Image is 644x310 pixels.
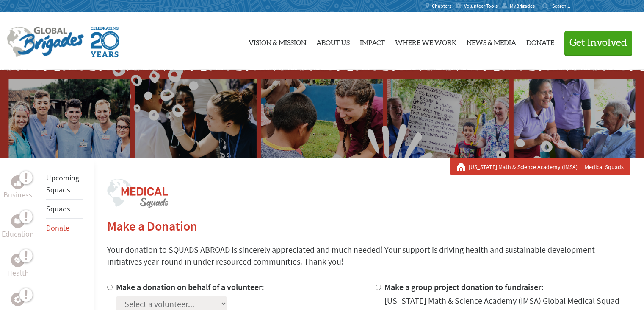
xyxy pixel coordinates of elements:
[46,204,70,214] a: Squads
[7,27,84,57] img: Global Brigades Logo
[46,169,83,200] li: Upcoming Squads
[14,218,21,224] img: Education
[11,293,25,306] div: STEM
[469,163,581,171] a: [US_STATE] Math & Science Academy (IMSA)
[46,173,79,194] a: Upcoming Squads
[2,228,34,240] p: Education
[457,163,624,171] div: Medical Squads
[7,254,29,279] a: HealthHealth
[11,175,25,189] div: Business
[2,214,34,240] a: EducationEducation
[116,282,264,292] label: Make a donation on behalf of a volunteer:
[3,175,32,201] a: BusinessBusiness
[11,254,25,267] div: Health
[552,3,576,9] input: Search...
[384,282,544,292] label: Make a group project donation to fundraiser:
[46,200,83,219] li: Squads
[14,257,21,263] img: Health
[14,296,21,303] img: STEM
[526,19,554,63] a: Donate
[107,218,630,234] h2: Make a Donation
[467,19,516,63] a: News & Media
[432,3,451,9] span: Chapters
[249,19,306,63] a: Vision & Mission
[3,189,32,201] p: Business
[107,179,168,208] img: logo-medical-squads.png
[395,19,456,63] a: Where We Work
[7,267,29,279] p: Health
[46,223,69,233] a: Donate
[316,19,350,63] a: About Us
[107,244,630,268] p: Your donation to SQUADS ABROAD is sincerely appreciated and much needed! Your support is driving ...
[91,27,119,57] img: Global Brigades Celebrating 20 Years
[11,214,25,228] div: Education
[564,31,632,55] button: Get Involved
[464,3,498,9] span: Volunteer Tools
[46,219,83,237] li: Donate
[14,179,21,186] img: Business
[569,38,627,48] span: Get Involved
[360,19,385,63] a: Impact
[510,3,535,9] span: MyBrigades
